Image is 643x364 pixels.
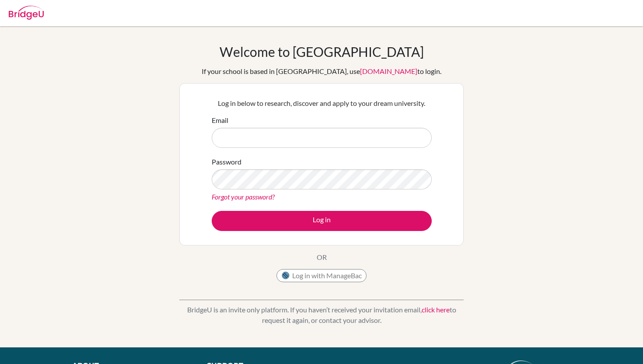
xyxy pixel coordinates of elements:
a: Forgot your password? [212,192,275,201]
p: BridgeU is an invite only platform. If you haven’t received your invitation email, to request it ... [179,304,464,325]
button: Log in [212,211,432,231]
label: Password [212,157,241,167]
p: Log in below to research, discover and apply to your dream university. [212,98,432,108]
h1: Welcome to [GEOGRAPHIC_DATA] [220,44,424,59]
label: Email [212,115,228,126]
div: If your school is based in [GEOGRAPHIC_DATA], use to login. [202,66,441,77]
button: Log in with ManageBac [276,269,367,282]
p: OR [317,252,327,262]
img: Bridge-U [9,6,44,20]
a: [DOMAIN_NAME] [360,67,417,75]
a: click here [422,305,450,314]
